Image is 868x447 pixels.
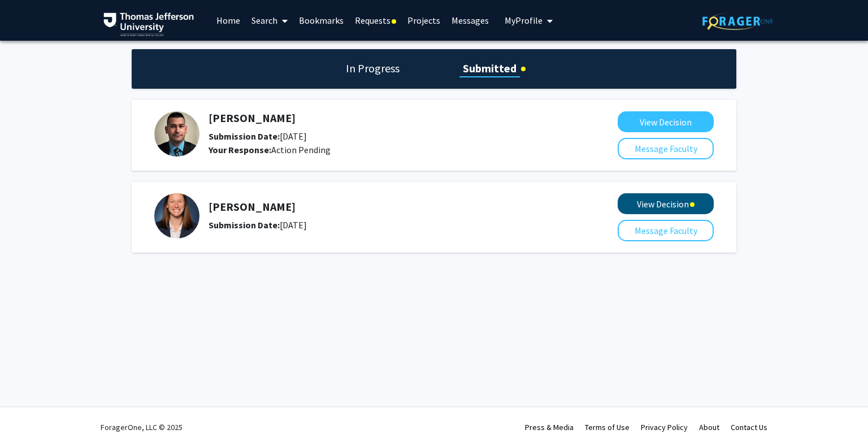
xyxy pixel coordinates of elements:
[246,1,293,40] a: Search
[525,422,574,432] a: Press & Media
[618,225,714,236] a: Message Faculty
[459,60,520,76] h1: Submitted
[505,15,542,26] span: My Profile
[209,144,271,155] b: Your Response:
[209,131,280,142] b: Submission Date:
[618,220,714,241] button: Message Faculty
[209,129,558,143] div: [DATE]
[446,1,494,40] a: Messages
[702,12,773,30] img: ForagerOne Logo
[209,143,558,157] div: Action Pending
[209,218,558,232] div: [DATE]
[618,138,714,159] button: Message Faculty
[349,1,402,40] a: Requests
[402,1,446,40] a: Projects
[342,60,403,76] h1: In Progress
[154,111,199,157] img: Profile Picture
[731,422,767,432] a: Contact Us
[699,422,719,432] a: About
[209,219,280,231] b: Submission Date:
[103,12,194,36] img: Thomas Jefferson University Logo
[209,111,558,125] h5: [PERSON_NAME]
[618,111,714,132] button: View Decision
[8,396,48,439] iframe: Chat
[641,422,688,432] a: Privacy Policy
[101,407,183,447] div: ForagerOne, LLC © 2025
[211,1,246,40] a: Home
[618,193,714,214] button: View Decision
[293,1,349,40] a: Bookmarks
[154,193,199,238] img: Profile Picture
[585,422,630,432] a: Terms of Use
[618,143,714,154] a: Message Faculty
[209,200,558,214] h5: [PERSON_NAME]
